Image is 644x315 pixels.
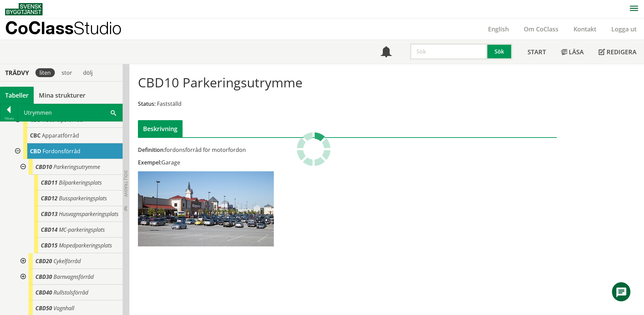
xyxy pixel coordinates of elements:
span: Redigera [607,48,637,56]
span: CBD20 [35,257,52,265]
span: Studio [74,18,122,38]
div: Tillbaka [0,116,17,121]
button: Sök [487,43,513,60]
span: Exempel: [138,159,161,166]
span: CBD14 [41,226,58,233]
span: CBD40 [35,289,52,296]
div: stor [58,68,76,77]
span: Bussparkeringsplats [59,195,107,202]
span: Fastställd [157,100,182,108]
span: Apparatförråd [42,132,79,139]
span: Start [528,48,546,56]
h1: CBD10 Parkeringsutrymme [138,75,302,90]
span: Vagnhall [53,304,74,312]
span: Cykelförråd [53,257,81,265]
div: Trädvy [1,69,33,76]
span: CBD50 [35,304,52,312]
a: English [481,25,516,33]
span: Barnvagnsförråd [53,273,94,281]
p: CoClass [5,24,122,32]
div: Utrymmen [18,104,122,121]
input: Sök [410,43,487,60]
span: Definition: [138,146,165,154]
span: Dölj trädvy [123,170,129,197]
div: Garage [138,159,413,166]
div: fordonsförråd för motorfordon [138,146,413,154]
span: Notifikationer [381,47,392,58]
span: Parkeringsutrymme [53,163,100,171]
span: Status: [138,100,156,108]
span: CBD30 [35,273,52,281]
span: Läsa [569,48,584,56]
a: Om CoClass [516,25,566,33]
span: CBD13 [41,210,58,218]
div: Beskrivning [138,120,183,137]
span: CBD11 [41,179,58,186]
a: Läsa [553,40,591,64]
span: MC-parkeringsplats [59,226,105,233]
span: Sök i tabellen [111,109,116,116]
a: CoClassStudio [5,18,136,40]
span: Bilparkeringsplats [59,179,102,186]
img: CBD10Parkeringsplats.jpg [138,171,274,246]
img: Svensk Byggtjänst [5,3,43,15]
a: Kontakt [566,25,604,33]
div: liten [35,68,55,77]
span: CBD [30,147,41,155]
span: Mopedparkeringsplats [59,242,112,249]
span: CBC [30,132,41,139]
span: CBD12 [41,195,58,202]
span: CBD15 [41,242,58,249]
a: Redigera [591,40,644,64]
span: CBD10 [35,163,52,171]
a: Start [520,40,553,64]
span: Husvagnsparkeringsplats [59,210,119,218]
img: Laddar [297,132,331,166]
div: dölj [79,68,97,77]
span: Rullstolsförråd [53,289,88,296]
a: Mina strukturer [34,87,91,104]
a: Logga ut [604,25,644,33]
span: Fordonsförråd [43,147,80,155]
